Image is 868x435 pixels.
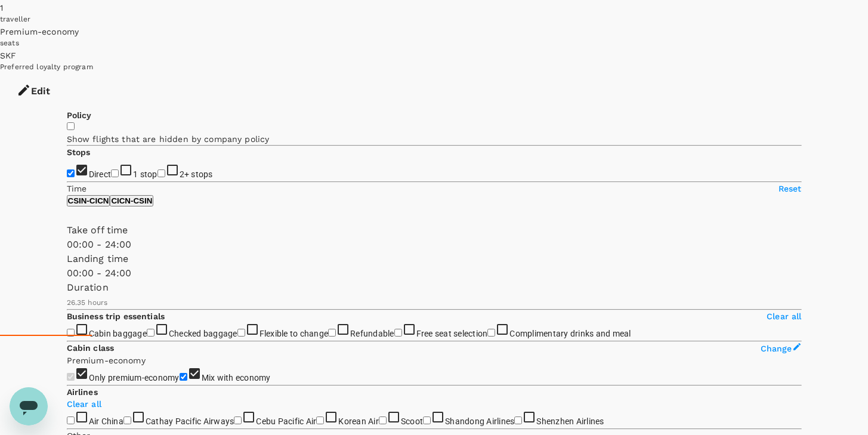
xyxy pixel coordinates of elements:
[509,329,631,338] span: Complimentary drinks and meal
[379,417,387,424] input: Scoot
[89,329,147,338] span: Cabin baggage
[157,169,165,177] input: 2+ stops
[67,109,802,121] p: Policy
[761,344,792,353] span: Change
[316,417,324,424] input: Korean Air
[237,329,245,337] input: Flexible to change
[401,417,423,426] span: Scoot
[133,169,157,179] span: 1 stop
[67,147,91,157] strong: Stops
[68,196,109,205] p: CSIN - CICN
[328,329,336,337] input: Refundable
[67,252,802,266] p: Landing time
[67,133,802,145] p: Show flights that are hidden by company policy
[89,417,123,426] span: Air China
[67,373,75,381] input: Only premium-economy
[67,183,87,195] p: Time
[536,417,604,426] span: Shenzhen Airlines
[180,373,187,381] input: Mix with economy
[514,417,522,424] input: Shenzhen Airlines
[256,417,316,426] span: Cebu Pacific Air
[111,196,152,205] p: CICN - CSIN
[338,417,379,426] span: Korean Air
[67,298,108,307] span: 26.35 hours
[180,169,213,179] span: 2+ stops
[67,239,132,250] span: 00:00 - 24:00
[67,311,165,321] strong: Business trip essentials
[67,267,132,279] span: 00:00 - 24:00
[779,183,802,195] p: Reset
[169,329,237,338] span: Checked baggage
[89,373,180,382] span: Only premium-economy
[67,417,75,424] input: Air China
[123,417,131,424] input: Cathay Pacific Airways
[89,169,112,179] span: Direct
[67,387,98,397] strong: Airlines
[767,310,801,322] p: Clear all
[67,343,115,353] strong: Cabin class
[487,329,495,337] input: Complimentary drinks and meal
[234,417,242,424] input: Cebu Pacific Air
[147,329,155,337] input: Checked baggage
[445,417,514,426] span: Shandong Airlines
[10,387,48,425] iframe: Button to launch messaging window
[67,354,802,366] p: Premium-economy
[67,398,802,410] p: Clear all
[260,329,329,338] span: Flexible to change
[146,417,234,426] span: Cathay Pacific Airways
[67,280,802,295] p: Duration
[67,223,802,237] p: Take off time
[67,169,75,177] input: Direct
[111,169,119,177] input: 1 stop
[202,373,271,382] span: Mix with economy
[67,329,75,337] input: Cabin baggage
[416,329,488,338] span: Free seat selection
[350,329,394,338] span: Refundable
[423,417,431,424] input: Shandong Airlines
[394,329,402,337] input: Free seat selection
